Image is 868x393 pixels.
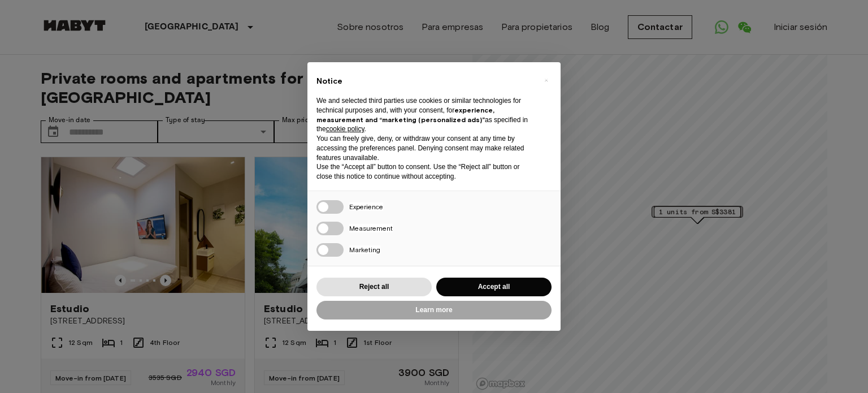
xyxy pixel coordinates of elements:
button: Close this notice [537,71,555,89]
h2: Notice [316,76,533,87]
p: You can freely give, deny, or withdraw your consent at any time by accessing the preferences pane... [316,134,533,162]
a: cookie policy [326,125,364,133]
span: × [544,74,548,87]
button: Reject all [316,278,432,296]
span: Experience [349,202,383,211]
strong: experience, measurement and “marketing (personalized ads)” [316,106,494,124]
span: Marketing [349,245,380,254]
button: Accept all [436,278,552,296]
p: We and selected third parties use cookies or similar technologies for technical purposes and, wit... [316,96,533,134]
button: Learn more [316,301,552,319]
p: Use the “Accept all” button to consent. Use the “Reject all” button or close this notice to conti... [316,162,533,182]
span: Measurement [349,224,393,232]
